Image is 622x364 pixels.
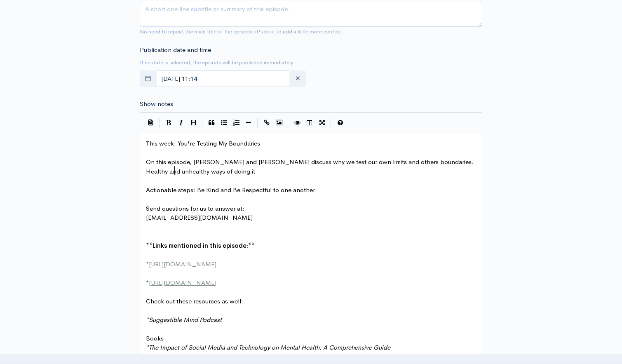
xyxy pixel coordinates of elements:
[144,116,157,129] button: Insert Show Notes Template
[316,117,328,129] button: Toggle Fullscreen
[187,117,200,129] button: Heading
[289,70,306,87] button: clear
[146,334,164,342] span: Books
[261,117,273,129] button: Create Link
[230,117,242,129] button: Numbered List
[153,242,248,249] span: Links mentioned in this episode:
[175,117,187,129] button: Italic
[146,214,253,221] span: [EMAIL_ADDRESS][DOMAIN_NAME]
[140,99,173,109] label: Show notes
[303,117,316,129] button: Toggle Side by Side
[273,117,285,129] button: Insert Image
[146,158,475,175] span: On this episode, [PERSON_NAME] and [PERSON_NAME] discuss why we test our own limits and others bo...
[242,117,255,129] button: Insert Horizontal Line
[288,118,289,128] i: |
[202,118,203,128] i: |
[140,28,344,35] small: No need to repeat the main title of the episode, it's best to add a little more context.
[162,117,175,129] button: Bold
[205,117,218,129] button: Quote
[140,45,211,55] label: Publication date and time
[149,343,390,351] span: The Impact of Social Media and Technology on Mental Health: A Comprehensive Guide
[149,316,222,324] span: Suggestible Mind Podcast
[146,139,260,147] span: This week: You're Testing My Boundaries
[140,70,157,87] button: toggle
[291,117,303,129] button: Toggle Preview
[146,297,243,305] span: Check out these resources as well:
[331,118,331,128] i: |
[149,279,216,287] span: [URL][DOMAIN_NAME]
[334,117,346,129] button: Markdown Guide
[149,260,216,268] span: [URL][DOMAIN_NAME]
[146,204,244,212] span: Send questions for us to answer at:
[146,186,317,194] span: Actionable steps: Be Kind and Be Respectful to one another.
[140,59,294,66] small: If no date is selected, the episode will be published immediately.
[218,117,230,129] button: Generic List
[257,118,258,128] i: |
[159,118,160,128] i: |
